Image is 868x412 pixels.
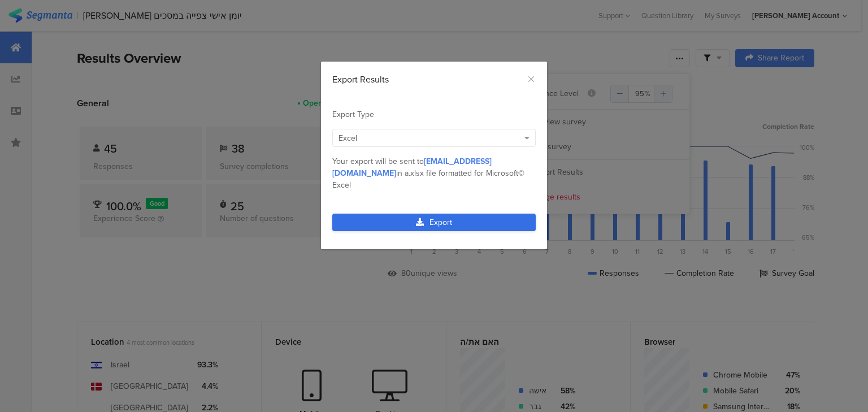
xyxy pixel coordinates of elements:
span: Excel [338,132,357,144]
button: Close [527,73,536,86]
a: Export [332,214,536,231]
div: Export Results [332,73,536,86]
span: .xlsx file formatted for Microsoft© Excel [332,167,524,191]
span: [EMAIL_ADDRESS][DOMAIN_NAME] [332,155,492,179]
div: Your export will be sent to in a [332,155,536,191]
div: Export Type [332,109,536,120]
div: dialog [321,62,547,249]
